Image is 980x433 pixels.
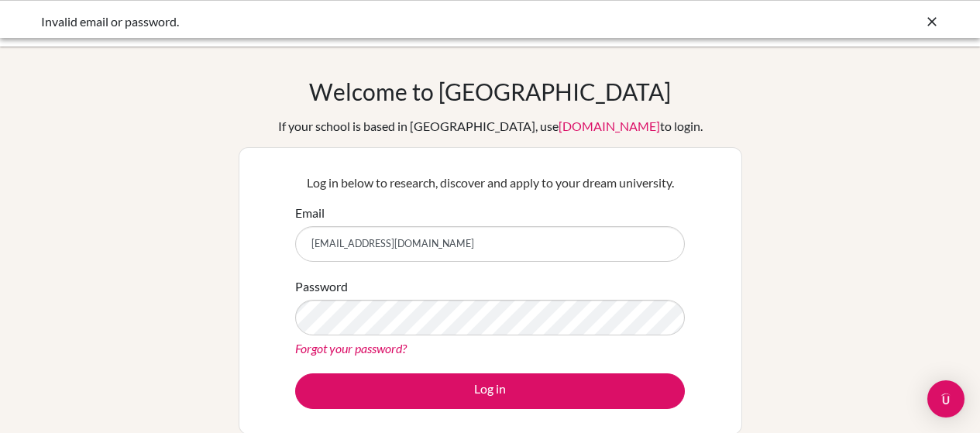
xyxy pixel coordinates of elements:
label: Email [295,204,325,222]
div: If your school is based in [GEOGRAPHIC_DATA], use to login. [278,117,703,136]
button: Log in [295,373,685,409]
a: Forgot your password? [295,341,407,356]
a: [DOMAIN_NAME] [559,119,660,133]
label: Password [295,277,348,296]
h1: Welcome to [GEOGRAPHIC_DATA] [309,77,671,105]
div: Invalid email or password. [41,12,707,31]
div: Open Intercom Messenger [927,380,965,418]
p: Log in below to research, discover and apply to your dream university. [295,174,685,192]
